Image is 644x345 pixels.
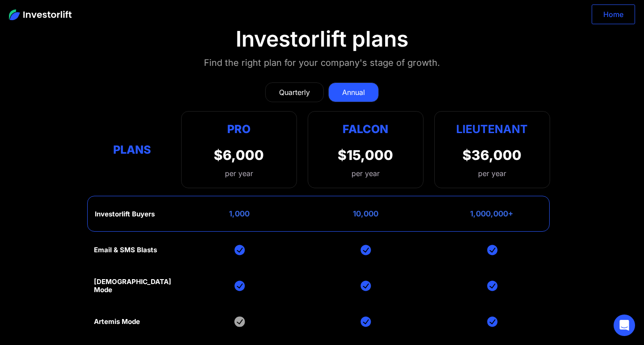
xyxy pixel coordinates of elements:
a: Home [592,4,635,24]
div: Investorlift plans [236,26,408,52]
div: Investorlift Buyers [95,210,155,218]
strong: Lieutenant [456,122,528,136]
div: Annual [342,87,365,98]
div: $36,000 [462,147,521,163]
div: per year [352,168,380,179]
div: Pro [214,121,264,138]
div: Quarterly [279,87,310,98]
div: Plans [94,141,170,158]
div: 1,000,000+ [470,209,513,218]
div: per year [478,168,506,179]
div: Find the right plan for your company's stage of growth. [204,56,440,70]
div: Open Intercom Messenger [614,315,635,336]
div: Artemis Mode [94,318,140,326]
div: $6,000 [214,147,264,163]
div: $15,000 [338,147,393,163]
div: [DEMOGRAPHIC_DATA] Mode [94,278,171,294]
div: Falcon [343,121,388,138]
div: 1,000 [229,209,250,218]
div: Email & SMS Blasts [94,246,157,254]
div: 10,000 [353,209,378,218]
div: per year [214,168,264,179]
